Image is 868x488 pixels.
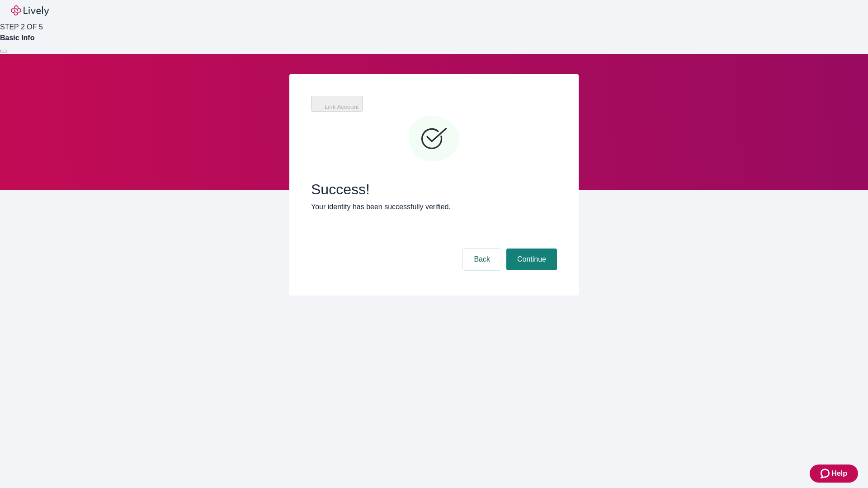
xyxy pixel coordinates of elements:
[821,468,831,479] svg: Zendesk support icon
[311,181,557,198] span: Success!
[810,465,858,483] button: Zendesk support iconHelp
[11,5,49,16] img: Lively
[311,202,557,212] p: Your identity has been successfully verified.
[311,96,363,112] button: Link Account
[407,112,461,166] svg: Checkmark icon
[831,468,847,479] span: Help
[506,249,557,270] button: Continue
[463,249,501,270] button: Back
